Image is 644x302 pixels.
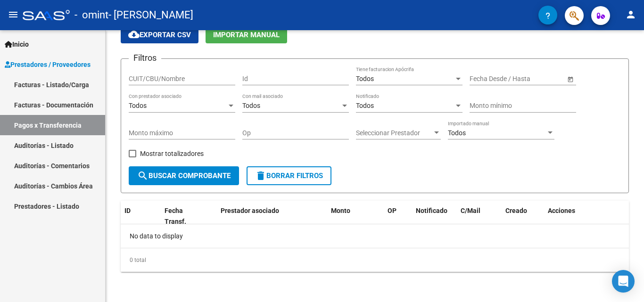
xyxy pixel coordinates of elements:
[129,166,239,185] button: Buscar Comprobante
[161,201,203,232] datatable-header-cell: Fecha Transf.
[140,148,204,159] span: Mostrar totalizadores
[221,207,279,214] span: Prestador asociado
[124,207,131,214] span: ID
[128,29,140,40] mat-icon: cloud_download
[255,170,266,181] mat-icon: delete
[137,170,149,181] mat-icon: search
[128,31,191,39] span: Exportar CSV
[331,207,350,214] span: Monto
[544,201,629,232] datatable-header-cell: Acciones
[416,207,447,214] span: Notificado
[129,51,161,65] h3: Filtros
[625,9,636,20] mat-icon: person
[388,207,396,214] span: OP
[461,207,480,214] span: C/Mail
[457,201,502,232] datatable-header-cell: C/Mail
[512,75,558,83] input: Fecha fin
[108,5,193,25] span: - [PERSON_NAME]
[327,201,384,232] datatable-header-cell: Monto
[356,102,374,109] span: Todos
[356,129,432,137] span: Seleccionar Prestador
[121,248,629,272] div: 0 total
[5,39,29,49] span: Inicio
[8,9,19,20] mat-icon: menu
[217,201,327,232] datatable-header-cell: Prestador asociado
[505,207,527,214] span: Creado
[121,201,161,232] datatable-header-cell: ID
[565,74,575,84] button: Open calendar
[121,26,198,43] button: Exportar CSV
[129,102,147,109] span: Todos
[74,5,108,25] span: - omint
[612,270,635,293] div: Open Intercom Messenger
[384,201,412,232] datatable-header-cell: OP
[165,207,186,225] span: Fecha Transf.
[255,171,323,180] span: Borrar Filtros
[502,201,544,232] datatable-header-cell: Creado
[121,224,629,248] div: No data to display
[548,207,575,214] span: Acciones
[412,201,457,232] datatable-header-cell: Notificado
[470,75,504,83] input: Fecha inicio
[356,75,374,82] span: Todos
[137,171,231,180] span: Buscar Comprobante
[448,129,466,137] span: Todos
[213,31,280,39] span: Importar Manual
[242,102,260,109] span: Todos
[5,59,91,70] span: Prestadores / Proveedores
[206,26,287,43] button: Importar Manual
[247,166,331,185] button: Borrar Filtros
